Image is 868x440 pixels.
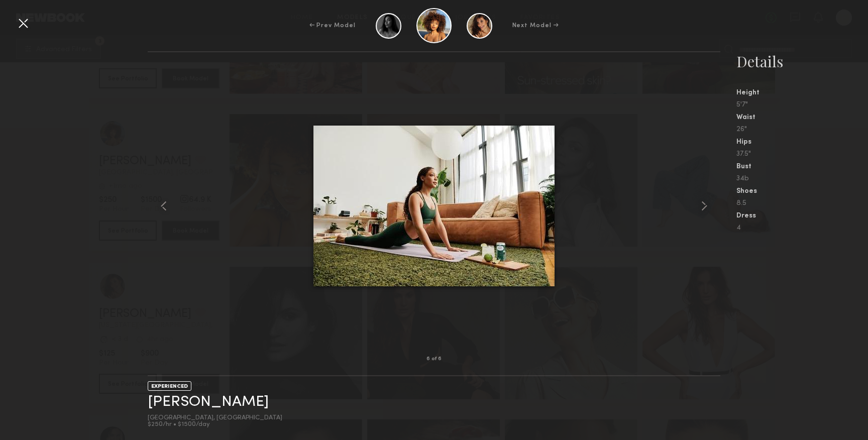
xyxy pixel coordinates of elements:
div: 5'7" [736,101,868,108]
div: 6 of 6 [426,357,442,362]
div: $250/hr • $1500/day [148,421,282,428]
div: 8.5 [736,200,868,207]
div: ← Prev Model [309,21,356,30]
div: [GEOGRAPHIC_DATA], [GEOGRAPHIC_DATA] [148,415,282,421]
div: 37.5" [736,151,868,158]
div: EXPERIENCED [148,381,191,391]
div: 4 [736,225,868,232]
a: [PERSON_NAME] [148,394,269,410]
div: Hips [736,139,868,146]
div: Shoes [736,188,868,195]
div: Details [736,51,868,71]
div: Bust [736,163,868,170]
div: Dress [736,212,868,219]
div: Next Model → [512,21,559,30]
div: Height [736,89,868,96]
div: Waist [736,114,868,121]
div: 34b [736,175,868,182]
div: 26" [736,126,868,133]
